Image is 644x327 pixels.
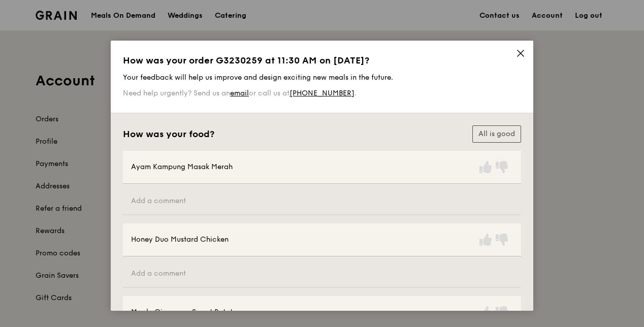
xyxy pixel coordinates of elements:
input: Add a comment [123,260,521,288]
p: Your feedback will help us improve and design exciting new meals in the future. [123,73,521,82]
p: Need help urgently? Send us an or call us at . [123,89,521,97]
a: email [230,89,249,97]
button: All is good [472,125,521,143]
input: Add a comment [123,188,521,215]
a: [PHONE_NUMBER] [289,89,355,97]
h1: How was your order G3230259 at 11:30 AM on [DATE]? [123,55,521,66]
div: Honey Duo Mustard Chicken [131,235,229,245]
div: Maple Cinnamon Sweet Potato [131,307,237,317]
h2: How was your food? [123,128,214,140]
div: Ayam Kampung Masak Merah [131,162,233,172]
